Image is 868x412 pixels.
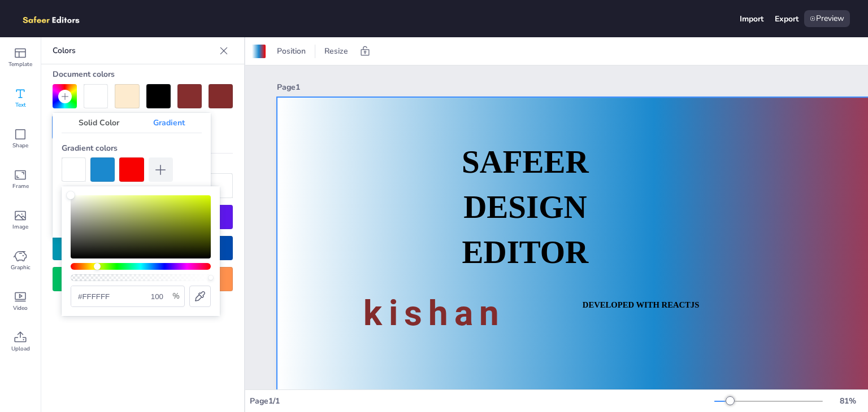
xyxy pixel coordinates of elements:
[740,14,763,24] div: Import
[12,222,28,231] span: Image
[62,113,136,133] div: Solid Color
[18,10,96,27] img: logo.png
[71,195,211,258] div: Color
[322,46,350,56] span: Resize
[11,263,31,272] span: Graphic
[62,140,202,157] div: Gradient colors
[462,144,589,179] span: SAFEER
[275,46,308,56] span: Position
[834,396,861,406] div: 81 %
[53,37,215,64] p: Colors
[363,293,505,334] span: kishan
[13,304,28,313] span: Video
[804,10,850,27] div: Preview
[136,113,202,133] div: Gradient
[775,14,798,24] div: Export
[12,182,29,191] span: Frame
[462,189,588,269] span: DESIGN EDITOR
[8,60,32,69] span: Template
[53,64,233,84] div: Document colors
[12,141,28,150] span: Shape
[168,286,184,306] span: %
[11,344,30,353] span: Upload
[250,396,714,406] div: Page 1 / 1
[15,100,26,109] span: Text
[71,263,211,270] div: Hue
[583,300,700,309] strong: DEVELOPED WITH REACTJS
